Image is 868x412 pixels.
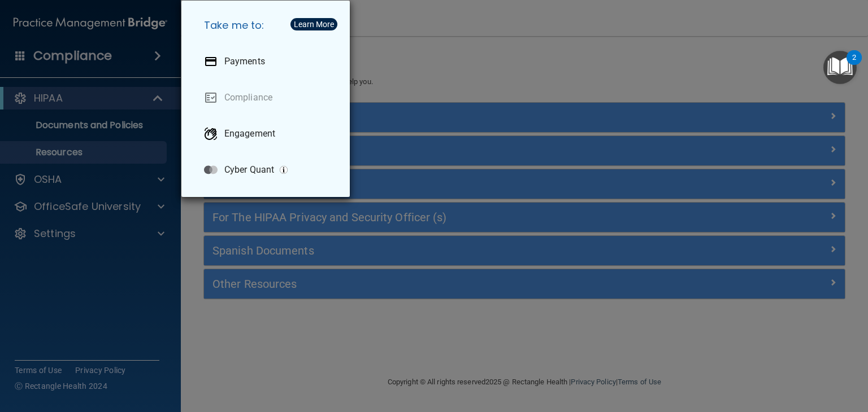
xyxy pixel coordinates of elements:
a: Engagement [195,118,341,150]
p: Payments [224,56,265,67]
p: Cyber Quant [224,164,274,176]
div: Learn More [294,20,334,28]
p: Engagement [224,128,275,139]
a: Cyber Quant [195,154,341,186]
button: Open Resource Center, 2 new notifications [823,51,857,84]
button: Learn More [290,18,337,30]
div: 2 [852,58,856,72]
h5: Take me to: [195,10,341,41]
a: Compliance [195,82,341,113]
a: Payments [195,46,341,77]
